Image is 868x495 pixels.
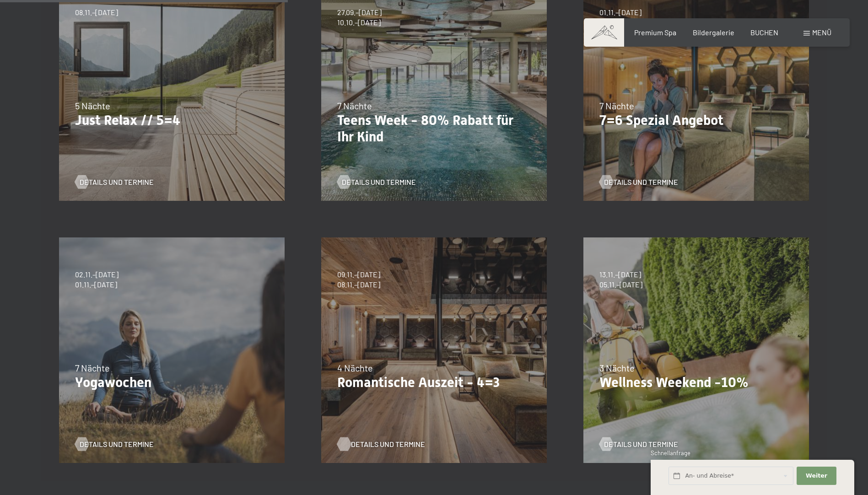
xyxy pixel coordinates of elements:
[75,100,110,111] span: 5 Nächte
[599,374,793,391] p: Wellness Weekend -10%
[599,269,642,280] span: 13.11.–[DATE]
[337,269,380,280] span: 09.11.–[DATE]
[599,17,642,27] span: 31.10.–[DATE]
[599,177,678,187] a: Details und Termine
[75,7,118,17] span: 08.11.–[DATE]
[337,374,531,391] p: Romantische Auszeit - 4=3
[75,112,269,129] p: Just Relax // 5=4
[604,439,678,449] span: Details und Termine
[599,439,678,449] a: Details und Termine
[634,28,676,37] a: Premium Spa
[604,177,678,187] span: Details und Termine
[812,28,831,37] span: Menü
[599,100,634,111] span: 7 Nächte
[599,7,642,17] span: 01.11.–[DATE]
[797,467,836,485] button: Weiter
[337,17,382,27] span: 10.10.–[DATE]
[337,177,416,187] a: Details und Termine
[750,28,778,37] a: BUCHEN
[337,439,416,449] a: Details und Termine
[337,7,382,17] span: 27.09.–[DATE]
[75,269,119,280] span: 02.11.–[DATE]
[337,112,531,145] p: Teens Week - 80% Rabatt für Ihr Kind
[80,439,154,449] span: Details und Termine
[806,472,827,480] span: Weiter
[75,280,119,290] span: 01.11.–[DATE]
[342,177,416,187] span: Details und Termine
[599,362,635,373] span: 3 Nächte
[75,362,110,373] span: 7 Nächte
[75,177,154,187] a: Details und Termine
[75,374,269,391] p: Yogawochen
[693,28,734,37] a: Bildergalerie
[599,280,642,290] span: 05.11.–[DATE]
[337,100,372,111] span: 7 Nächte
[351,439,425,449] span: Details und Termine
[599,112,793,129] p: 7=6 Spezial Angebot
[337,362,373,373] span: 4 Nächte
[337,280,380,290] span: 08.11.–[DATE]
[80,177,154,187] span: Details und Termine
[651,449,690,457] span: Schnellanfrage
[75,439,154,449] a: Details und Termine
